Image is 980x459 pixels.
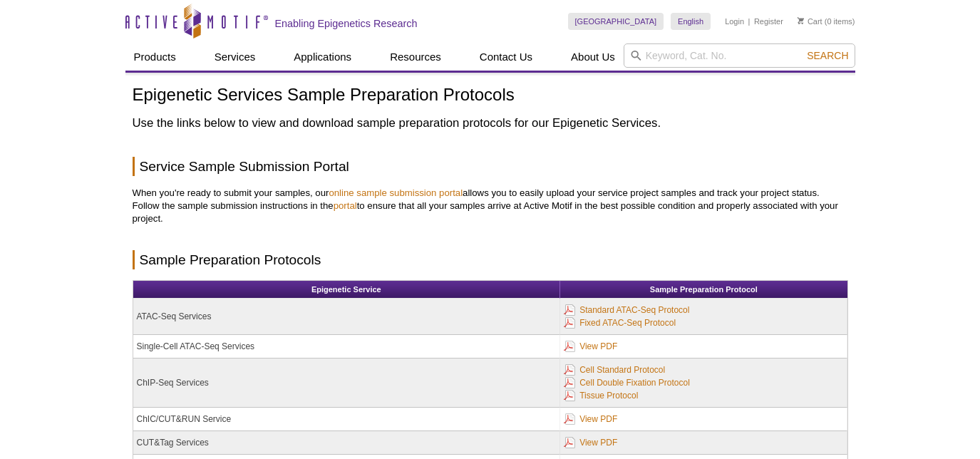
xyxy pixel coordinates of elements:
[564,388,638,403] a: Tissue Protocol
[562,43,624,71] a: About Us
[624,43,855,68] input: Keyword, Cat. No.
[133,115,848,132] h2: Use the links below to view and download sample preparation protocols for our Epigenetic Services.
[133,86,848,106] h1: Epigenetic Services Sample Preparation Protocols
[275,17,418,30] h2: Enabling Epigenetics Research
[564,411,617,427] a: View PDF
[381,43,450,71] a: Resources
[206,43,264,71] a: Services
[671,13,711,30] a: English
[564,302,689,318] a: Standard ATAC-Seq Protocol
[798,16,822,26] a: Cart
[471,43,541,71] a: Contact Us
[133,157,848,176] h2: Service Sample Submission Portal
[133,431,561,455] td: CUT&Tag Services
[133,408,561,431] td: ChIC/CUT&RUN Service
[564,435,617,450] a: View PDF
[725,16,744,26] a: Login
[798,13,855,30] li: (0 items)
[125,43,185,71] a: Products
[748,13,751,30] li: |
[803,49,852,62] button: Search
[334,200,357,211] a: portal
[133,187,848,225] p: When you're ready to submit your samples, our allows you to easily upload your service project sa...
[133,299,561,335] td: ATAC-Seq Services
[564,339,617,354] a: View PDF
[564,375,690,391] a: Cell Double Fixation Protocol
[807,50,848,61] span: Search
[564,315,676,331] a: Fixed ATAC-Seq Protocol
[560,281,847,299] th: Sample Preparation Protocol
[798,17,804,24] img: Your Cart
[568,13,664,30] a: [GEOGRAPHIC_DATA]
[285,43,360,71] a: Applications
[754,16,783,26] a: Register
[133,250,848,269] h2: Sample Preparation Protocols
[133,335,561,359] td: Single-Cell ATAC-Seq Services
[564,362,665,378] a: Cell Standard Protocol
[133,281,561,299] th: Epigenetic Service
[133,359,561,408] td: ChIP-Seq Services
[329,187,463,198] a: online sample submission portal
